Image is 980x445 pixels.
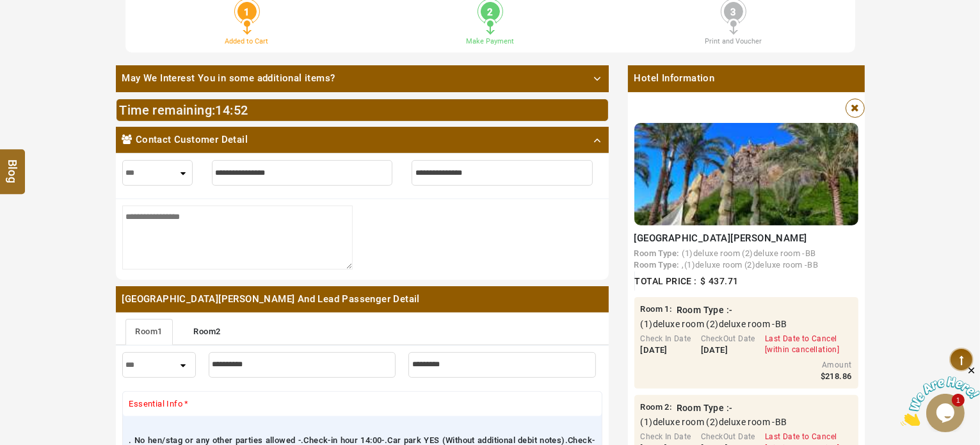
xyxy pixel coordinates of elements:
span: Total Price : [635,276,697,286]
span: (1)deluxe room (2)deluxe room -BB [682,248,816,258]
span: 1 [237,2,257,21]
span: Hotel Information [628,65,865,92]
a: May We Interest You in some additional items? [116,65,609,92]
b: Room Type :- [677,403,733,413]
span: $ [700,276,705,286]
div: CheckOut Date [701,334,755,344]
span: : [641,303,672,316]
span: : [216,102,248,118]
div: Check In Date [641,334,691,344]
div: Last Date to Cancel [765,334,839,344]
div: [DATE] [701,344,755,357]
span: 218.86 [825,371,851,381]
span: (1)deluxe room (2)deluxe room -BB [641,318,787,330]
b: Room Type: [634,260,679,270]
span: 437.71 [709,276,738,286]
a: ,(1)deluxe room (2)deluxe room -BB [682,260,822,270]
a: (1)deluxe room (2)deluxe room -BB [682,248,819,258]
span: 2 [665,402,670,412]
span: Room [641,304,663,314]
span: Room [641,402,663,412]
span: 14 [216,102,230,118]
span: Time remaining: [120,102,216,118]
div: [within cancellation] [765,344,839,355]
span: 3 [724,2,743,21]
a: Room [125,319,173,345]
span: 1 [157,327,162,336]
span: (1)deluxe room (2)deluxe room -BB [641,416,787,428]
h3: Print and Voucher [622,37,846,45]
span: 2 [216,327,220,336]
div: Essential Info * [123,392,602,417]
div: CheckOut Date [701,432,755,442]
span: $ [821,371,825,381]
div: Amount [788,360,852,371]
h3: Make Payment [378,37,602,45]
span: 1 [665,304,670,314]
img: 7796e1efb07152c0f9bc87cd5dcc28a6ba34b40b.jpeg [634,123,858,225]
h3: Added to Cart [135,37,359,45]
b: Room Type: [634,248,679,258]
div: Last Date to Cancel [765,432,839,442]
span: ,(1)deluxe room (2)deluxe room -BB [682,260,819,270]
span: [GEOGRAPHIC_DATA][PERSON_NAME] [634,232,807,244]
span: 52 [234,102,248,118]
span: Blog [4,159,21,170]
span: : [641,401,672,414]
div: [DATE] [641,344,691,357]
span: 2 [481,2,500,21]
div: Check In Date [641,432,691,442]
span: Contact Customer Detail [136,133,248,147]
b: Room Type :- [677,305,733,315]
a: Room [184,319,231,345]
span: [GEOGRAPHIC_DATA][PERSON_NAME] And Lead Passenger Detail [116,286,609,312]
iframe: chat widget [901,365,980,426]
